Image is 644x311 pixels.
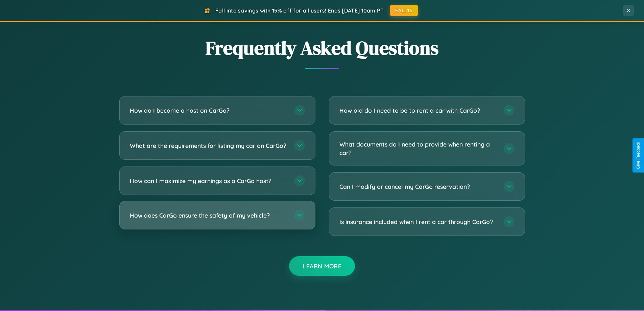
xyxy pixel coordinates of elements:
[390,5,418,16] button: FALL15
[119,35,525,61] h2: Frequently Asked Questions
[339,140,497,157] h3: What documents do I need to provide when renting a car?
[130,177,287,185] h3: How can I maximize my earnings as a CarGo host?
[130,106,287,115] h3: How do I become a host on CarGo?
[130,211,287,220] h3: How does CarGo ensure the safety of my vehicle?
[636,142,641,169] div: Give Feedback
[215,7,385,14] span: Fall into savings with 15% off for all users! Ends [DATE] 10am PT.
[130,141,287,150] h3: What are the requirements for listing my car on CarGo?
[339,182,497,191] h3: Can I modify or cancel my CarGo reservation?
[339,106,497,115] h3: How old do I need to be to rent a car with CarGo?
[289,256,355,276] button: Learn More
[339,218,497,226] h3: Is insurance included when I rent a car through CarGo?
